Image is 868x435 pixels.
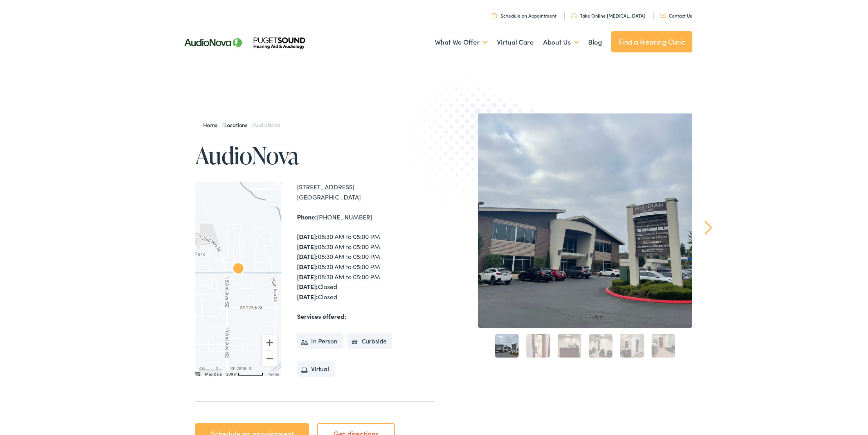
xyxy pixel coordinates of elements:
[495,334,519,358] a: 1
[205,372,222,377] button: Map Data
[705,221,712,235] a: Next
[254,121,280,129] span: AudioNova
[262,335,277,351] button: Zoom in
[297,333,343,349] li: In Person
[268,372,279,376] a: Terms
[588,28,602,57] a: Blog
[297,282,318,291] strong: [DATE]:
[226,372,238,376] span: 200 m
[229,260,248,279] div: AudioNova
[224,121,251,129] a: Locations
[543,28,579,57] a: About Us
[195,372,200,377] button: Keyboard shortcuts
[197,366,223,376] img: Google
[297,262,318,271] strong: [DATE]:
[203,121,222,129] a: Home
[492,12,556,19] a: Schedule an Appointment
[348,333,393,349] li: Curbside
[297,182,434,202] div: [STREET_ADDRESS] [GEOGRAPHIC_DATA]
[660,12,692,19] a: Contact Us
[297,212,317,221] strong: Phone:
[297,232,434,302] div: 08:30 AM to 05:00 PM 08:30 AM to 05:00 PM 08:30 AM to 05:00 PM 08:30 AM to 05:00 PM 08:30 AM to 0...
[492,13,497,18] img: utility icon
[297,361,335,377] li: Virtual
[297,212,434,222] div: [PHONE_NUMBER]
[611,31,692,52] a: Find a Hearing Clinic
[558,334,581,358] a: 3
[620,334,644,358] a: 5
[195,142,434,168] h1: AudioNova
[297,272,318,281] strong: [DATE]:
[203,121,280,129] span: / /
[589,334,612,358] a: 4
[224,370,266,376] button: Map Scale: 200 m per 62 pixels
[497,28,534,57] a: Virtual Care
[571,13,577,18] img: utility icon
[660,14,666,18] img: utility icon
[297,242,318,251] strong: [DATE]:
[297,312,346,320] strong: Services offered:
[297,252,318,261] strong: [DATE]:
[526,334,550,358] a: 2
[435,28,488,57] a: What We Offer
[297,232,318,241] strong: [DATE]:
[652,334,675,358] a: 6
[197,366,223,376] a: Open this area in Google Maps (opens a new window)
[297,292,318,301] strong: [DATE]:
[262,351,277,367] button: Zoom out
[571,12,645,19] a: Take Online [MEDICAL_DATA]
